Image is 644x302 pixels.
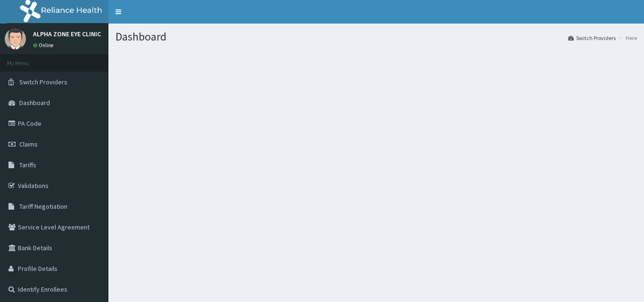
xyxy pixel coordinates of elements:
[5,28,26,49] img: User Image
[19,98,50,107] span: Dashboard
[19,161,36,169] span: Tariffs
[116,31,637,43] h1: Dashboard
[568,34,616,42] a: Switch Providers
[19,78,67,86] span: Switch Providers
[617,34,637,42] li: Here
[19,140,38,148] span: Claims
[19,202,67,211] span: Tariff Negotiation
[33,42,56,49] a: Online
[33,31,101,37] p: ALPHA ZONE EYE CLINIC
